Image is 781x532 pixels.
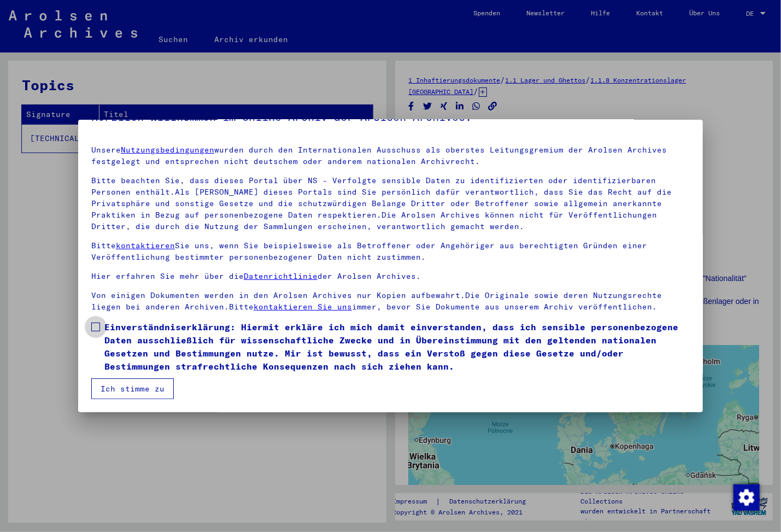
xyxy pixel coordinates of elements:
span: Einverständniserklärung: Hiermit erkläre ich mich damit einverstanden, dass ich sensible personen... [104,320,690,373]
p: Bitte beachten Sie, dass dieses Portal über NS - Verfolgte sensible Daten zu identifizierten oder... [91,175,690,232]
p: Hier erfahren Sie mehr über die der Arolsen Archives. [91,271,690,282]
a: Nutzungsbedingungen [121,145,214,155]
a: kontaktieren [116,241,175,250]
a: kontaktieren Sie uns [254,302,352,312]
a: Datenrichtlinie [244,271,318,281]
p: Bitte Sie uns, wenn Sie beispielsweise als Betroffener oder Angehöriger aus berechtigten Gründen ... [91,240,690,263]
img: Zustimmung ändern [733,484,760,511]
p: Von einigen Dokumenten werden in den Arolsen Archives nur Kopien aufbewahrt.Die Originale sowie d... [91,290,690,313]
p: Unsere wurden durch den Internationalen Ausschuss als oberstes Leitungsgremium der Arolsen Archiv... [91,144,690,167]
button: Ich stimme zu [91,378,174,399]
